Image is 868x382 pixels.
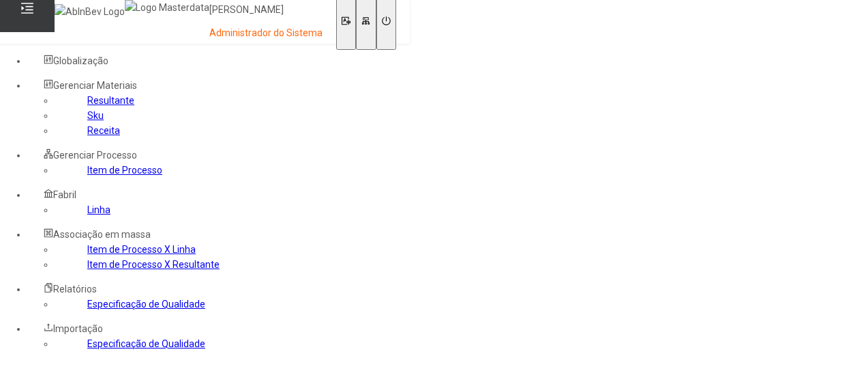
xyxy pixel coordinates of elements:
[53,189,76,200] span: Fabril
[53,323,103,334] span: Importação
[53,55,108,66] span: Globalização
[87,259,220,270] a: Item de Processo X Resultante
[87,204,110,215] a: Linha
[87,299,205,310] a: Especificação de Qualidade
[53,150,137,161] span: Gerenciar Processo
[209,3,323,17] p: [PERSON_NAME]
[209,27,323,40] p: Administrador do Sistema
[87,165,162,176] a: Item de Processo
[53,80,137,91] span: Gerenciar Materiais
[53,229,151,240] span: Associação em massa
[87,338,205,349] a: Especificação de Qualidade
[87,110,104,121] a: Sku
[87,125,120,136] a: Receita
[87,95,134,106] a: Resultante
[53,284,97,295] span: Relatórios
[87,244,196,255] a: Item de Processo X Linha
[55,4,125,19] img: AbInBev Logo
